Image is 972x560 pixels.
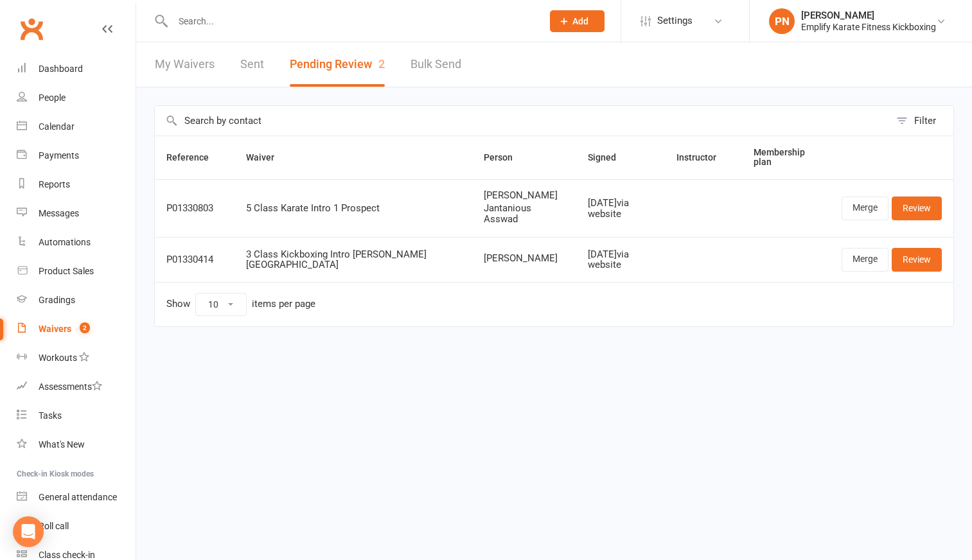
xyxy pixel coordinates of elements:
a: Payments [17,141,136,170]
span: 2 [378,57,385,71]
a: Roll call [17,512,136,541]
a: Review [892,197,942,220]
div: items per page [252,299,315,310]
div: Payments [39,150,79,161]
button: Add [550,10,605,32]
a: Gradings [17,286,136,315]
span: Waiver [246,152,288,162]
a: People [17,83,136,112]
div: Emplify Karate Fitness Kickboxing [801,21,936,33]
span: Settings [657,6,693,35]
span: Instructor [676,152,730,162]
div: Automations [39,237,91,247]
button: Reference [166,150,223,165]
span: Jantanious Asswad [484,203,565,224]
div: Open Intercom Messenger [13,516,44,547]
span: [PERSON_NAME] [484,253,565,264]
a: Automations [17,228,136,257]
div: Product Sales [39,266,94,276]
a: Waivers 2 [17,315,136,344]
div: P01330414 [166,254,223,265]
a: Dashboard [17,55,136,83]
div: 5 Class Karate Intro 1 Prospect [246,203,461,214]
a: Assessments [17,372,136,401]
a: Calendar [17,112,136,141]
a: Merge [842,197,888,220]
button: Instructor [676,150,730,165]
button: Waiver [246,150,288,165]
div: [DATE] via website [588,198,653,219]
div: 3 Class Kickboxing Intro [PERSON_NAME][GEOGRAPHIC_DATA] [246,249,461,270]
span: Add [572,16,588,26]
div: [DATE] via website [588,249,653,270]
a: Sent [240,42,264,87]
div: [PERSON_NAME] [801,10,936,21]
div: Show [166,293,315,316]
a: Messages [17,199,136,228]
a: My Waivers [155,42,215,87]
span: Signed [588,152,630,162]
a: Reports [17,170,136,199]
span: [PERSON_NAME] [484,190,565,201]
div: General attendance [39,492,117,502]
span: Person [484,152,527,162]
div: Tasks [39,410,62,421]
span: Reference [166,152,223,162]
div: Gradings [39,295,75,305]
div: Workouts [39,353,77,363]
div: Assessments [39,381,102,392]
div: Messages [39,208,79,218]
div: What's New [39,439,85,450]
a: Tasks [17,401,136,430]
div: People [39,92,66,103]
a: Merge [842,248,888,271]
span: 2 [80,322,90,333]
th: Membership plan [742,136,830,179]
a: Review [892,248,942,271]
div: P01330803 [166,203,223,214]
div: Reports [39,179,70,189]
a: Workouts [17,344,136,372]
input: Search... [169,12,533,30]
div: Dashboard [39,64,83,74]
div: Calendar [39,121,75,132]
div: Class check-in [39,550,95,560]
a: Bulk Send [411,42,461,87]
button: Pending Review2 [290,42,385,87]
div: Filter [914,113,936,128]
a: General attendance kiosk mode [17,483,136,512]
button: Person [484,150,527,165]
a: What's New [17,430,136,459]
div: PN [769,8,795,34]
button: Signed [588,150,630,165]
div: Roll call [39,521,69,531]
input: Search by contact [155,106,890,136]
a: Clubworx [15,13,48,45]
button: Filter [890,106,953,136]
div: Waivers [39,324,71,334]
a: Product Sales [17,257,136,286]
